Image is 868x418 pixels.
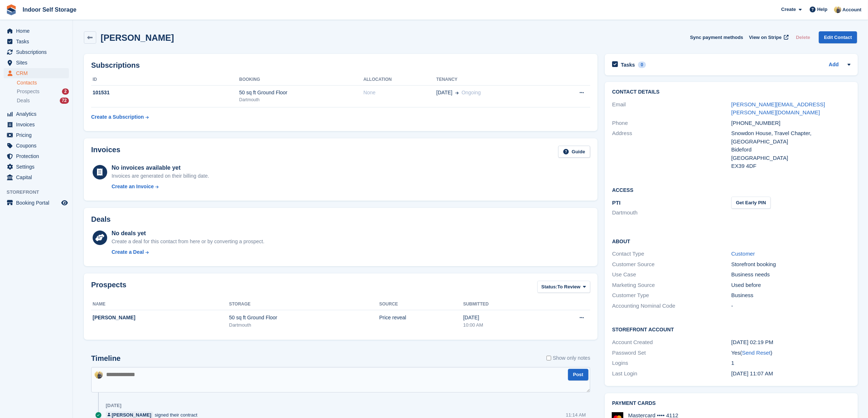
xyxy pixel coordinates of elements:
[379,314,463,322] div: Price reveal
[16,109,60,119] span: Analytics
[91,146,120,158] h2: Invoices
[17,79,69,86] a: Contacts
[731,370,773,376] time: 2025-08-14 10:07:13 UTC
[16,58,60,68] span: Sites
[91,74,239,86] th: ID
[91,110,149,124] a: Create a Subscription
[112,183,154,190] div: Create an Invoice
[95,371,103,379] img: Jo Moon
[239,74,363,86] th: Booking
[112,248,264,256] a: Create a Deal
[93,314,229,322] div: [PERSON_NAME]
[612,100,731,117] div: Email
[16,47,60,57] span: Subscriptions
[842,6,861,13] span: Account
[621,62,635,68] h2: Tasks
[4,151,69,161] a: menu
[749,34,782,41] span: View on Stripe
[463,299,543,310] th: Submitted
[612,359,731,367] div: Logins
[612,200,620,206] span: PTI
[612,129,731,170] div: Address
[16,198,60,208] span: Booking Portal
[612,271,731,279] div: Use Case
[612,250,731,258] div: Contact Type
[91,89,239,96] div: 101531
[229,314,379,322] div: 50 sq ft Ground Floor
[612,349,731,357] div: Password Set
[612,370,731,378] div: Last Login
[731,291,851,300] div: Business
[91,354,121,363] h2: Timeline
[546,354,590,362] label: Show only notes
[462,90,481,95] span: Ongoing
[7,189,73,196] span: Storefront
[829,61,839,69] a: Add
[781,6,796,13] span: Create
[17,97,69,104] a: Deals 72
[239,89,363,96] div: 50 sq ft Ground Floor
[558,146,590,158] a: Guide
[612,260,731,269] div: Customer Source
[16,130,60,140] span: Pricing
[60,198,69,207] a: Preview store
[4,141,69,151] a: menu
[612,281,731,289] div: Marketing Source
[731,197,771,209] button: Get Early PIN
[101,33,174,43] h2: [PERSON_NAME]
[638,62,646,68] div: 0
[4,198,69,208] a: menu
[541,283,557,291] span: Status:
[4,58,69,68] a: menu
[4,47,69,57] a: menu
[546,354,551,362] input: Show only notes
[91,299,229,310] th: Name
[436,89,452,96] span: [DATE]
[568,369,588,381] button: Post
[91,215,110,224] h2: Deals
[690,31,743,43] button: Sync payment methods
[17,97,30,104] span: Deals
[612,89,851,95] h2: Contact Details
[106,403,121,409] div: [DATE]
[112,238,264,245] div: Create a deal for this contact from here or by converting a prospect.
[731,162,851,170] div: EX39 4DF
[731,302,851,310] div: -
[62,88,69,95] div: 2
[746,31,790,43] a: View on Stripe
[4,26,69,36] a: menu
[363,74,436,86] th: Allocation
[17,88,39,95] span: Prospects
[60,98,69,104] div: 72
[4,162,69,172] a: menu
[742,350,770,356] a: Send Reset
[731,349,851,357] div: Yes
[731,338,851,347] div: [DATE] 02:19 PM
[112,163,209,172] div: No invoices available yet
[537,281,590,293] button: Status: To Review
[91,281,126,294] h2: Prospects
[731,119,851,127] div: [PHONE_NUMBER]
[612,119,731,127] div: Phone
[612,401,851,406] h2: Payment cards
[731,154,851,162] div: [GEOGRAPHIC_DATA]
[4,36,69,47] a: menu
[4,109,69,119] a: menu
[4,68,69,78] a: menu
[16,36,60,47] span: Tasks
[16,119,60,130] span: Invoices
[557,283,580,291] span: To Review
[112,229,264,238] div: No deals yet
[229,322,379,329] div: Dartmouth
[612,338,731,347] div: Account Created
[731,359,851,367] div: 1
[731,129,851,146] div: Snowdon House, Travel Chapter, [GEOGRAPHIC_DATA]
[817,6,828,13] span: Help
[463,314,543,322] div: [DATE]
[91,113,144,121] div: Create a Subscription
[6,4,17,15] img: stora-icon-8386f47178a22dfd0bd8f6a31ec36ba5ce8667c1dd55bd0f319d3a0aa187defe.svg
[463,322,543,329] div: 10:00 AM
[834,6,841,13] img: Jo Moon
[379,299,463,310] th: Source
[612,291,731,300] div: Customer Type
